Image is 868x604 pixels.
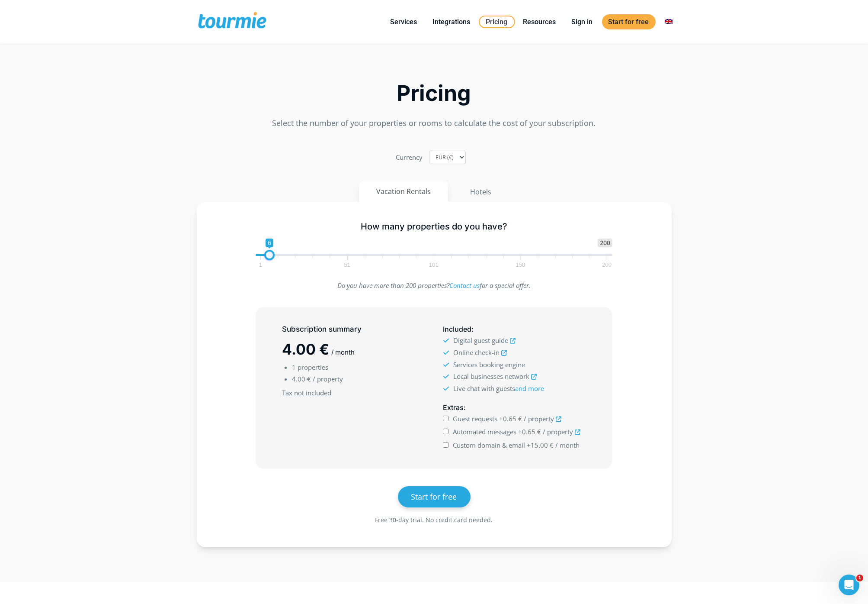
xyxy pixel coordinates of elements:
[411,491,457,502] span: Start for free
[282,324,425,335] h5: Subscription summary
[256,280,612,291] p: Do you have more than 200 properties? for a special offer.
[256,221,612,232] h5: How many properties do you have?
[453,414,497,423] span: Guest requests
[565,16,599,27] a: Sign in
[282,388,331,397] u: Tax not included
[479,16,515,28] a: Pricing
[313,375,343,383] span: / property
[282,340,329,358] span: 4.00 €
[598,239,612,247] span: 200
[453,441,525,449] span: Custom domain & email
[453,336,508,345] span: Digital guest guide
[343,263,352,267] span: 51
[428,263,440,267] span: 101
[543,427,573,436] span: / property
[266,239,273,247] span: 6
[331,348,355,356] span: / month
[197,117,672,129] p: Select the number of your properties or rooms to calculate the cost of your subscription.
[524,414,554,423] span: / property
[443,403,464,412] span: Extras
[292,363,296,371] span: 1
[398,486,471,507] a: Start for free
[555,441,580,449] span: / month
[359,181,448,202] button: Vacation Rentals
[514,263,526,267] span: 150
[453,348,500,357] span: Online check-in
[443,325,471,333] span: Included
[839,575,859,595] iframe: Intercom live chat
[517,16,563,27] a: Resources
[396,152,423,163] label: Currency
[518,427,541,436] span: +0.65 €
[384,16,424,27] a: Services
[443,402,586,413] h5: :
[298,363,328,371] span: properties
[292,375,311,383] span: 4.00 €
[453,427,516,436] span: Automated messages
[515,384,544,393] a: and more
[375,516,493,524] span: Free 30-day trial. No credit card needed.
[453,372,529,381] span: Local businesses network
[258,263,263,267] span: 1
[197,83,672,103] h2: Pricing
[856,575,863,581] span: 1
[453,360,525,369] span: Services booking engine
[452,181,509,202] button: Hotels
[602,14,656,29] a: Start for free
[601,263,613,267] span: 200
[499,414,522,423] span: +0.65 €
[426,16,477,27] a: Integrations
[443,324,586,335] h5: :
[453,384,544,393] span: Live chat with guests
[527,441,554,449] span: +15.00 €
[449,281,480,290] a: Contact us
